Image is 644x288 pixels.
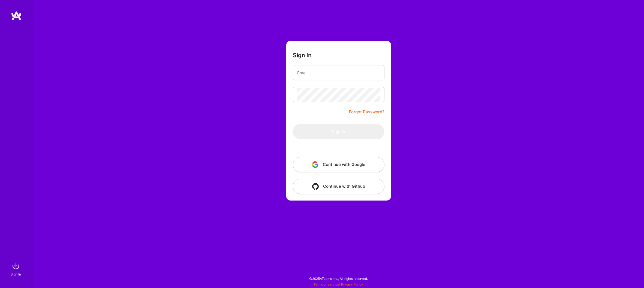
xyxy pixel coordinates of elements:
[312,161,318,168] img: icon
[33,272,644,285] div: © 2025 ATeams Inc., All rights reserved.
[11,260,21,277] a: sign inSign In
[293,52,312,59] h3: Sign In
[11,11,22,21] img: logo
[11,271,21,277] div: Sign In
[10,260,21,271] img: sign in
[293,179,384,194] button: Continue with Github
[312,183,319,190] img: icon
[349,109,384,115] a: Forgot Password?
[297,66,380,80] input: Email...
[314,282,363,286] span: |
[341,282,363,286] a: Privacy Policy
[293,124,384,139] button: Sign In
[314,282,339,286] a: Terms of Service
[293,157,384,172] button: Continue with Google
